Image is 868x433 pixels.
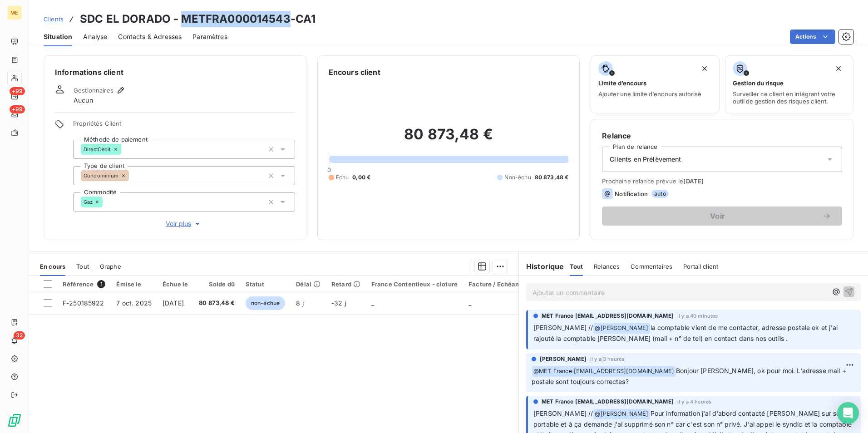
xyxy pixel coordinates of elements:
div: France Contentieux - cloture [371,280,458,288]
span: +99 [10,87,25,95]
span: @ [PERSON_NAME] [593,323,650,334]
span: Gaz [84,199,93,205]
span: F-250185922 [63,299,104,307]
span: MET France [EMAIL_ADDRESS][DOMAIN_NAME] [542,398,674,406]
button: Limite d’encoursAjouter une limite d’encours autorisé [591,55,719,113]
span: il y a 4 heures [677,399,711,404]
button: Voir [602,207,842,226]
span: 7 oct. 2025 [116,299,152,307]
span: 1 [97,280,105,288]
span: Graphe [100,263,121,270]
button: Voir plus [73,219,295,229]
span: Contacts & Adresses [118,32,182,41]
span: 8 j [296,299,303,307]
a: Clients [44,15,64,24]
div: Retard [331,280,360,288]
span: 32 [14,331,25,340]
span: non-échue [246,296,285,310]
input: Ajouter une valeur [121,145,128,153]
div: Référence [63,280,105,288]
span: Commentaires [631,263,672,270]
span: MET France [EMAIL_ADDRESS][DOMAIN_NAME] [542,312,674,320]
span: [PERSON_NAME] // [533,324,593,331]
h6: Relance [602,130,842,141]
button: Gestion du risqueSurveiller ce client en intégrant votre outil de gestion des risques client. [725,55,853,113]
span: 80 873,48 € [199,299,235,308]
span: Voir plus [166,219,202,228]
span: Paramètres [192,32,227,41]
span: Tout [76,263,89,270]
h3: SDC EL DORADO - METFRA000014543-CA1 [80,11,316,27]
span: Voir [613,212,822,220]
div: Statut [246,280,285,288]
input: Ajouter une valeur [103,198,110,206]
div: Open Intercom Messenger [837,402,859,424]
span: Propriétés Client [73,120,295,133]
span: [PERSON_NAME] [540,355,587,363]
div: Solde dû [199,280,235,288]
span: Surveiller ce client en intégrant votre outil de gestion des risques client. [733,90,846,105]
span: DirectDebit [84,147,111,152]
span: Relances [594,263,620,270]
span: la comptable vient de me contacter, adresse postale ok et j'ai rajouté la comptable [PERSON_NAME]... [533,324,839,342]
span: Clients en Prélèvement [610,155,681,164]
button: Actions [790,30,835,44]
span: _ [371,299,374,307]
span: Clients [44,15,64,23]
h6: Encours client [329,67,380,78]
span: Situation [44,32,72,41]
span: -32 j [331,299,346,307]
span: Non-échu [504,173,531,182]
h6: Historique [519,261,564,272]
span: Ajouter une limite d’encours autorisé [598,90,701,98]
span: Tout [570,263,583,270]
input: Ajouter une valeur [129,172,136,180]
span: Gestion du risque [733,79,784,87]
span: Portail client [683,263,718,270]
span: Notification [615,190,648,197]
img: Logo LeanPay [7,413,22,428]
span: 0,00 € [352,173,370,182]
span: Gestionnaires [74,87,113,94]
span: auto [651,190,669,198]
span: 0 [327,166,331,173]
span: En cours [40,263,65,270]
div: ME [7,5,22,20]
div: Émise le [116,280,152,288]
span: Échu [336,173,349,182]
h6: Informations client [55,67,295,78]
span: Analyse [83,32,107,41]
span: [DATE] [683,177,704,185]
span: +99 [10,105,25,113]
span: 80 873,48 € [535,173,569,182]
span: @ MET France [EMAIL_ADDRESS][DOMAIN_NAME] [532,366,676,377]
span: Limite d’encours [598,79,646,87]
h2: 80 873,48 € [329,125,569,153]
span: Prochaine relance prévue le [602,177,842,185]
span: il y a 40 minutes [677,313,718,319]
span: _ [469,299,471,307]
span: Condominium [84,173,119,178]
span: [PERSON_NAME] // [533,409,593,417]
div: Délai [296,280,321,288]
span: il y a 3 heures [590,356,624,362]
div: Échue le [163,280,188,288]
span: Aucun [74,96,93,105]
div: Facture / Echéancier [469,280,531,288]
span: @ [PERSON_NAME] [593,409,650,419]
span: [DATE] [163,299,184,307]
span: Bonjour [PERSON_NAME], ok pour moi. L'adresse mail + postale sont toujours correctes? [532,367,848,385]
